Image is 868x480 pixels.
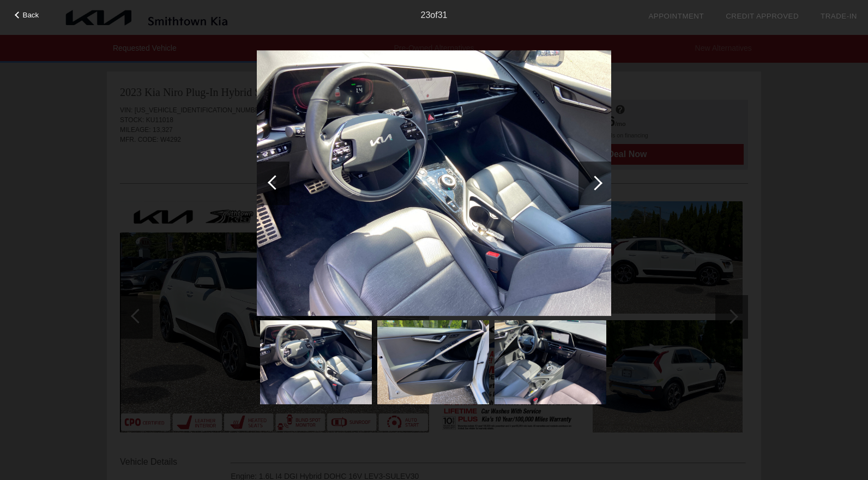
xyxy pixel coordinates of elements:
span: Back [23,11,39,19]
img: Pre-Owned-2023-Kia-NiroPlug-InHybrid-SX-ID26777440157-aHR0cDovL2ltYWdlcy51bml0c2ludmVudG9yeS5jb20... [257,50,611,316]
a: Credit Approved [726,12,799,20]
span: 31 [438,10,448,20]
img: Pre-Owned-2023-Kia-NiroPlug-InHybrid-SX-ID26777440160-aHR0cDovL2ltYWdlcy51bml0c2ludmVudG9yeS5jb20... [377,320,489,404]
img: Pre-Owned-2023-Kia-NiroPlug-InHybrid-SX-ID26777440157-aHR0cDovL2ltYWdlcy51bml0c2ludmVudG9yeS5jb20... [260,320,372,404]
span: 23 [421,10,431,20]
a: Appointment [648,12,704,20]
img: Pre-Owned-2023-Kia-NiroPlug-InHybrid-SX-ID26777440166-aHR0cDovL2ltYWdlcy51bml0c2ludmVudG9yeS5jb20... [495,320,606,404]
a: Trade-In [821,12,857,20]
